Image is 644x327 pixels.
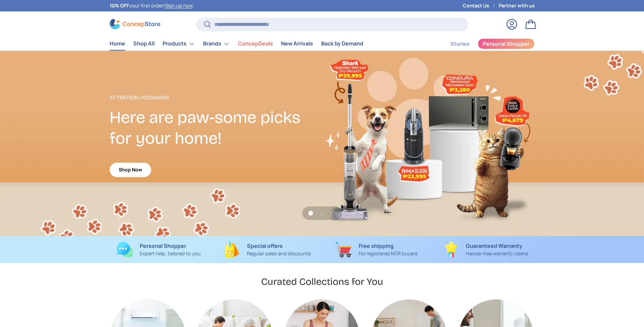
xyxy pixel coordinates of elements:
a: Contact Us [463,2,499,9]
p: Expert help, tailored to you [140,250,201,257]
a: Partner with us [499,2,535,9]
a: Personal Shopper [478,38,535,49]
h2: Curated Collections for You [261,275,383,288]
span: Personal Shopper [483,41,529,46]
p: your first order! . [110,2,194,9]
strong: Personal Shopper [140,242,186,250]
p: Regular sales and discounts [247,250,311,257]
a: Guaranteed Warranty Hassle-free warranty claims [437,241,535,258]
a: Home [110,37,125,50]
summary: Products [159,37,199,51]
h2: Here are paw-some picks for your home! [110,107,322,149]
a: Brands [203,37,230,51]
p: Attention, Hoomans! [110,94,322,102]
a: Special offers Regular sales and discounts [219,241,317,258]
summary: Brands [199,37,234,51]
a: Shop All [133,37,155,50]
a: Products [163,37,195,51]
img: ConcepStore [110,19,160,29]
strong: Special offers [247,242,283,250]
strong: Guaranteed Warranty [466,242,522,250]
a: Back by Demand [321,37,363,50]
a: Sign up now [165,2,193,9]
strong: 10% OFF [110,2,129,9]
nav: Secondary [434,37,535,51]
nav: Primary [110,37,363,51]
a: Personal Shopper Expert help, tailored to you [110,241,208,258]
a: ConcepDeals [238,37,273,50]
p: Hassle-free warranty claims [466,250,528,257]
strong: Free shipping [359,242,394,250]
a: Shop Now [110,163,151,177]
p: For registered NCR buyers [359,250,418,257]
a: Free shipping For registered NCR buyers [328,241,426,258]
a: Stories [450,37,470,51]
a: New Arrivals [281,37,313,50]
